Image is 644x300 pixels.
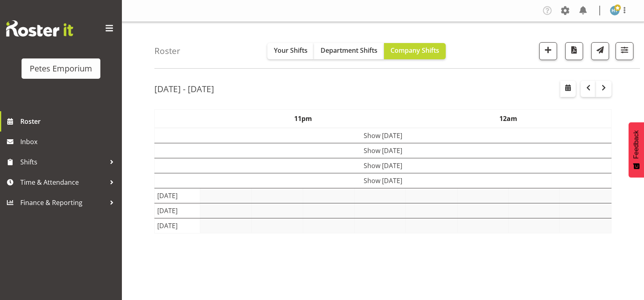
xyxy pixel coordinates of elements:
td: Show [DATE] [155,173,611,188]
span: Your Shifts [274,46,308,55]
span: Shifts [20,156,106,168]
button: Select a specific date within the roster. [560,81,576,97]
td: Show [DATE] [155,128,611,143]
button: Feedback - Show survey [629,122,644,177]
h4: Roster [154,46,180,56]
button: Send a list of all shifts for the selected filtered period to all rostered employees. [591,42,609,60]
img: helena-tomlin701.jpg [610,6,620,15]
span: Inbox [20,136,118,148]
img: Rosterit website logo [6,20,73,37]
span: Roster [20,115,118,127]
h2: [DATE] - [DATE] [154,84,214,94]
span: Feedback [633,130,640,159]
button: Company Shifts [384,43,446,59]
span: Time & Attendance [20,176,106,188]
td: [DATE] [155,218,200,233]
th: 11pm [200,109,406,128]
button: Filter Shifts [616,42,633,60]
span: Company Shifts [390,46,439,55]
button: Download a PDF of the roster according to the set date range. [565,42,583,60]
span: Finance & Reporting [20,196,106,209]
td: Show [DATE] [155,158,611,173]
button: Your Shifts [267,43,314,59]
div: Petes Emporium [30,63,92,75]
button: Add a new shift [539,42,557,60]
td: [DATE] [155,203,200,218]
td: Show [DATE] [155,143,611,158]
span: Department Shifts [321,46,377,55]
td: [DATE] [155,188,200,203]
button: Department Shifts [314,43,384,59]
th: 12am [406,109,611,128]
